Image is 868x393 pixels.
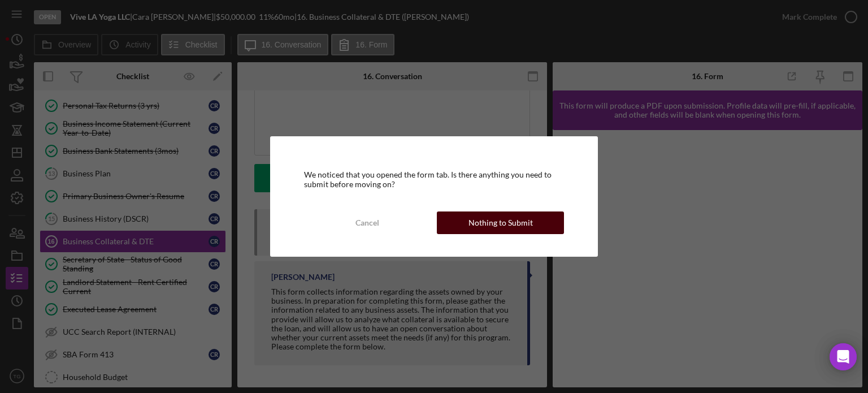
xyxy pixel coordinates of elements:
[830,343,857,370] div: Open Intercom Messenger
[468,211,533,234] div: Nothing to Submit
[304,211,431,234] button: Cancel
[304,170,565,188] div: We noticed that you opened the form tab. Is there anything you need to submit before moving on?
[355,211,379,234] div: Cancel
[437,211,564,234] button: Nothing to Submit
